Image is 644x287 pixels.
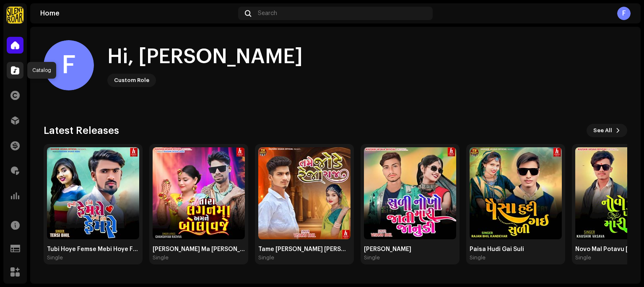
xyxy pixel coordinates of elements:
div: Paisa Hudi Gai Suli [470,246,562,253]
img: fd8dc5a7-6d5c-4fe9-89f8-b8b6ac18eaa2 [364,147,456,239]
div: Single [47,254,63,261]
div: F [617,7,631,20]
img: eab71405-2a93-4704-be19-cd5f6d996e5a [153,147,245,239]
div: Hi, [PERSON_NAME] [107,44,303,70]
div: Tubi Hoye Femse Mebi Hoye Femse [47,246,139,253]
img: f82d993e-6968-4283-9be9-de58e5606c62 [47,147,139,239]
div: [PERSON_NAME] Ma [PERSON_NAME] [153,246,245,253]
span: Search [258,10,277,17]
img: fcfd72e7-8859-4002-b0df-9a7058150634 [7,7,23,23]
span: See All [593,122,612,139]
h3: Latest Releases [44,124,119,137]
button: See All [587,124,627,137]
div: Single [470,254,486,261]
div: [PERSON_NAME] [364,246,456,253]
div: Custom Role [114,75,149,85]
div: Single [575,254,591,261]
div: Home [40,10,235,17]
div: Single [364,254,380,261]
div: F [44,40,94,90]
div: Single [153,254,169,261]
div: Single [258,254,274,261]
img: 51d6bb3b-2f1b-48d1-a4f2-5a12337e9635 [470,147,562,239]
img: 11f8420b-d585-413d-9ee0-a08a04a7fdb6 [258,147,351,239]
div: Tame [PERSON_NAME] [PERSON_NAME] [258,246,351,253]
